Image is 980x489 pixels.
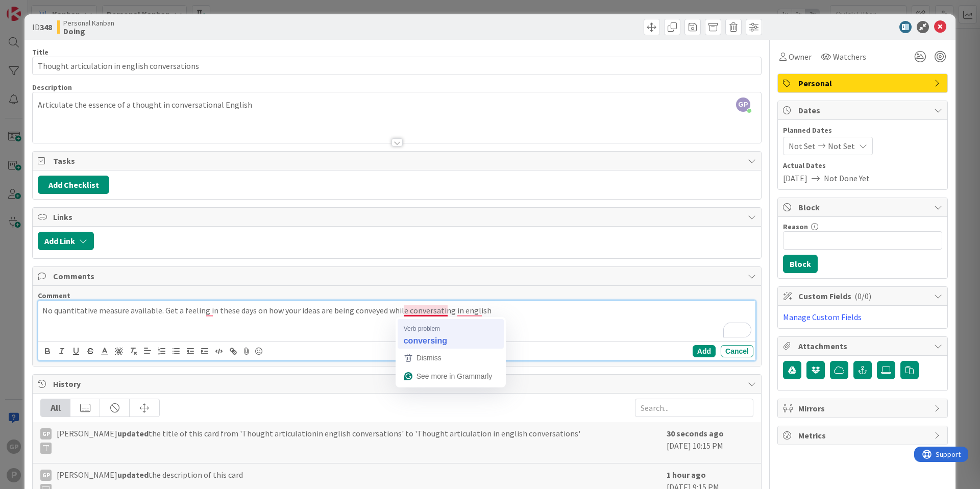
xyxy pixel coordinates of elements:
b: updated [117,470,149,480]
label: Title [32,47,48,57]
span: Support [21,2,46,14]
span: Description [32,83,72,92]
span: Attachments [798,340,929,352]
span: Planned Dates [783,125,942,136]
button: Add Checklist [38,176,109,194]
span: Dates [798,104,929,116]
span: Block [798,201,929,213]
b: updated [117,428,149,438]
p: No quantitative measure available. Get a feeling in these days on how your ideas are being convey... [42,305,751,316]
span: Personal Kanban [63,19,114,27]
button: Add [693,345,716,357]
label: Reason [783,222,808,231]
span: Tasks [53,155,743,167]
b: 30 seconds ago [667,428,724,438]
span: [PERSON_NAME] the title of this card from 'Thought articulationin english conversations' to 'Thou... [57,427,580,454]
b: 1 hour ago [667,470,706,480]
div: GP [40,470,52,481]
p: Articulate the essence of a thought in conversational English [38,99,756,111]
span: Comments [53,270,743,282]
div: [DATE] 10:15 PM [667,427,753,458]
div: GP [40,428,52,439]
b: 348 [40,22,52,32]
span: Custom Fields [798,290,929,302]
span: Links [53,211,743,223]
span: Watchers [833,51,866,63]
input: Search... [635,399,753,417]
span: [DATE] [783,172,807,184]
span: Not Set [789,140,816,152]
span: ( 0/0 ) [854,291,871,301]
span: Actual Dates [783,160,942,171]
span: Owner [789,51,812,63]
span: History [53,378,743,390]
span: Personal [798,77,929,89]
span: Metrics [798,429,929,442]
b: Doing [63,27,114,35]
button: Cancel [721,345,753,357]
span: Not Done Yet [824,172,870,184]
input: type card name here... [32,57,762,75]
div: All [41,399,70,417]
span: Not Set [828,140,855,152]
span: Comment [38,291,70,300]
span: GP [736,97,750,112]
button: Block [783,255,818,273]
button: Add Link [38,232,94,250]
span: ID [32,21,52,33]
div: To enrich screen reader interactions, please activate Accessibility in Grammarly extension settings [38,301,755,341]
a: Manage Custom Fields [783,312,862,322]
span: Mirrors [798,402,929,414]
